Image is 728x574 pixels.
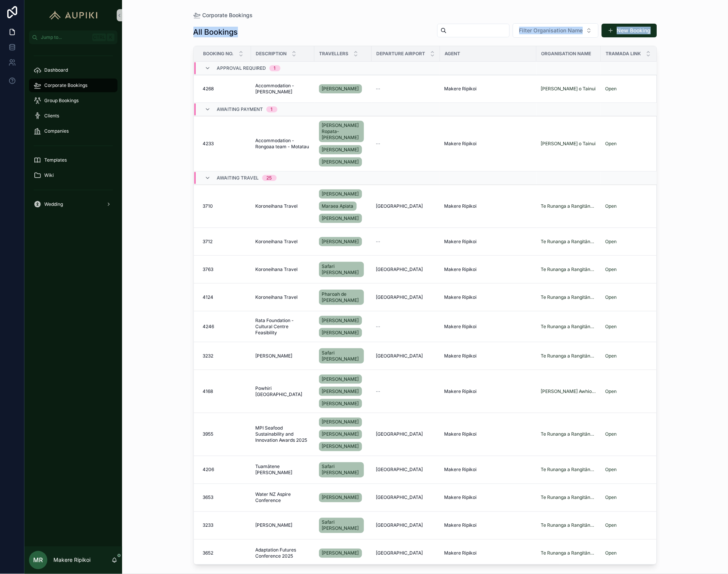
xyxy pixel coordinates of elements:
[274,65,276,71] div: 1
[322,350,361,362] span: Safari [PERSON_NAME]
[445,239,477,245] span: Makere Ripikoi
[319,416,367,453] a: [PERSON_NAME][PERSON_NAME][PERSON_NAME]
[541,203,596,209] a: Te Runanga a Rangitāne o Wairau
[319,461,367,479] a: Safari [PERSON_NAME]
[256,353,293,359] span: [PERSON_NAME]
[203,203,246,209] a: 3710
[319,418,362,427] a: [PERSON_NAME]
[541,86,596,92] span: [PERSON_NAME] o Tainui
[606,388,617,394] a: Open
[29,30,118,44] button: Jump to...CtrlK
[541,324,596,330] a: Te Runanga a Rangitāne o Wairau
[519,27,583,34] span: Filter Organisation Name
[376,141,381,147] span: --
[376,467,423,473] span: [GEOGRAPHIC_DATA]
[541,550,596,556] a: Te Runanga a Rangitāne o Wairau
[445,353,532,359] a: Makere Ripikoi
[445,523,477,529] span: Makere Ripikoi
[445,324,477,330] span: Makere Ripikoi
[203,239,213,245] span: 3712
[203,203,213,209] span: 3710
[606,203,617,209] a: Open
[541,388,596,394] a: [PERSON_NAME] Awhiowhio o Otangarei Trust
[322,388,359,394] span: [PERSON_NAME]
[256,138,310,150] a: Accommodation - Rongoaa team - Motatau
[376,495,435,501] a: [GEOGRAPHIC_DATA]
[606,141,654,147] a: Open
[319,188,367,224] a: [PERSON_NAME]Maraea Apiata[PERSON_NAME]
[203,294,246,300] a: 4124
[606,431,617,437] a: Open
[319,442,362,451] a: [PERSON_NAME]
[541,431,596,438] span: Te Runanga a Rangitāne o Wairau
[203,324,214,330] span: 4246
[445,141,477,147] span: Makere Ripikoi
[319,260,367,279] a: Safari [PERSON_NAME]
[445,550,477,556] span: Makere Ripikoi
[193,11,253,19] a: Corporate Bookings
[541,141,596,147] a: [PERSON_NAME] o Tainui
[606,324,617,329] a: Open
[256,547,310,560] span: Adaptation Futures Conference 2025
[606,550,617,556] a: Open
[322,86,359,92] span: [PERSON_NAME]
[376,353,435,359] a: [GEOGRAPHIC_DATA]
[322,330,359,336] span: [PERSON_NAME]
[319,237,362,246] a: [PERSON_NAME]
[606,141,617,146] a: Open
[319,462,364,478] a: Safari [PERSON_NAME]
[203,550,214,556] span: 3652
[445,86,477,92] span: Makere Ripikoi
[376,324,435,330] a: --
[606,86,654,92] a: Open
[267,175,272,181] div: 25
[203,388,213,394] span: 4168
[376,86,381,92] span: --
[319,145,362,154] a: [PERSON_NAME]
[29,94,118,107] a: Group Bookings
[602,24,657,37] button: New Booking
[29,109,118,123] a: Clients
[256,51,287,57] span: Description
[256,317,310,336] span: Rata Foundation - Cultural Centre Feasibility
[541,51,591,57] span: Organisation Name
[256,266,298,273] span: Koroneihana Travel
[319,236,367,248] a: [PERSON_NAME]
[256,266,310,273] a: Koroneihana Travel
[541,495,596,501] span: Te Runanga a Rangitāne o Wairau
[606,431,654,438] a: Open
[376,431,423,438] span: [GEOGRAPHIC_DATA]
[445,523,532,529] a: Makere Ripikoi
[203,266,214,273] span: 3763
[319,157,362,167] a: [PERSON_NAME]
[322,431,359,438] span: [PERSON_NAME]
[541,353,596,359] a: Te Runanga a Rangitāne o Wairau
[29,124,118,138] a: Companies
[256,464,310,476] span: Tuamātene [PERSON_NAME]
[445,495,532,501] a: Makere Ripikoi
[256,523,293,529] span: [PERSON_NAME]
[322,317,359,324] span: [PERSON_NAME]
[203,523,246,529] a: 3233
[256,83,310,95] a: Accommodation - [PERSON_NAME]
[541,239,596,245] a: Te Runanga a Rangitāne o Wairau
[541,294,596,300] a: Te Runanga a Rangitāne o Wairau
[44,113,59,119] span: Clients
[256,385,310,398] a: Powhiri [GEOGRAPHIC_DATA]
[256,523,310,529] a: [PERSON_NAME]
[29,79,118,92] a: Corporate Bookings
[319,375,362,384] a: [PERSON_NAME]
[606,324,654,330] a: Open
[319,518,364,533] a: Safari [PERSON_NAME]
[376,431,435,438] a: [GEOGRAPHIC_DATA]
[44,67,68,73] span: Dashboard
[319,314,367,339] a: [PERSON_NAME][PERSON_NAME]
[541,467,596,473] a: Te Runanga a Rangitāne o Wairau
[541,266,596,273] a: Te Runanga a Rangitāne o Wairau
